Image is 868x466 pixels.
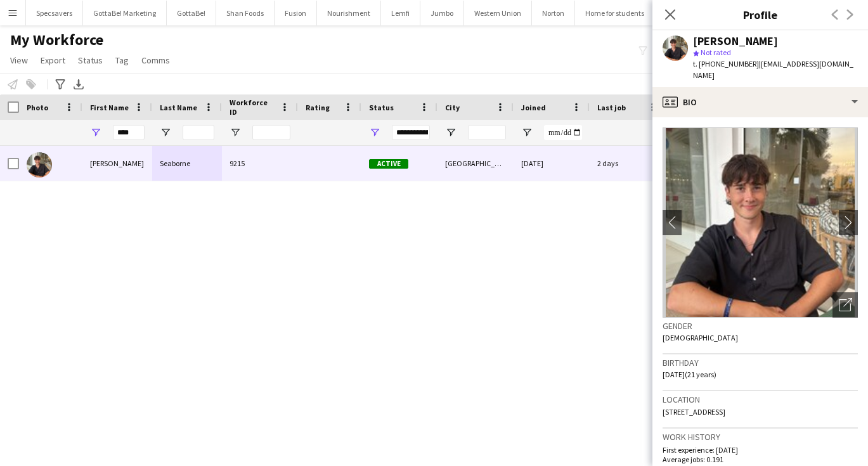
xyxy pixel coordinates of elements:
[41,55,65,66] span: Export
[693,36,778,47] div: [PERSON_NAME]
[90,127,101,138] button: Open Filter Menu
[464,1,532,25] button: Western Union
[663,357,858,368] h3: Birthday
[445,127,457,138] button: Open Filter Menu
[663,407,725,417] span: [STREET_ADDRESS]
[693,59,759,68] span: t. [PHONE_NUMBER]
[230,98,275,117] span: Workforce ID
[78,55,103,66] span: Status
[317,1,381,25] button: Nourishment
[575,1,655,25] button: Home for students
[369,127,380,138] button: Open Filter Menu
[663,127,858,318] img: Crew avatar or photo
[160,103,197,112] span: Last Name
[514,146,590,181] div: [DATE]
[544,125,582,140] input: Joined Filter Input
[468,125,506,140] input: City Filter Input
[5,52,33,68] a: View
[445,103,460,112] span: City
[663,431,858,443] h3: Work history
[532,1,575,25] button: Norton
[222,146,298,181] div: 9215
[381,1,420,25] button: Lemfi
[36,52,70,68] a: Export
[26,1,83,25] button: Specsavers
[90,103,129,112] span: First Name
[437,146,514,181] div: [GEOGRAPHIC_DATA]
[306,103,330,112] span: Rating
[521,103,546,112] span: Joined
[113,125,145,140] input: First Name Filter Input
[652,6,868,23] h3: Profile
[663,333,738,342] span: [DEMOGRAPHIC_DATA]
[663,455,858,464] p: Average jobs: 0.191
[652,87,868,117] div: Bio
[53,77,68,92] app-action-btn: Advanced filters
[167,1,216,25] button: GottaBe!
[663,394,858,405] h3: Location
[663,370,716,379] span: [DATE] (21 years)
[663,445,858,455] p: First experience: [DATE]
[369,159,408,169] span: Active
[693,59,853,80] span: | [EMAIL_ADDRESS][DOMAIN_NAME]
[110,52,134,68] a: Tag
[230,127,241,138] button: Open Filter Menu
[82,146,152,181] div: [PERSON_NAME]
[832,292,858,318] div: Open photos pop-in
[152,146,222,181] div: Seaborne
[701,48,731,57] span: Not rated
[275,1,317,25] button: Fusion
[27,152,52,178] img: Hugo Seaborne
[663,320,858,332] h3: Gender
[83,1,167,25] button: GottaBe! Marketing
[521,127,533,138] button: Open Filter Menu
[590,146,666,181] div: 2 days
[27,103,48,112] span: Photo
[136,52,175,68] a: Comms
[252,125,290,140] input: Workforce ID Filter Input
[115,55,129,66] span: Tag
[141,55,170,66] span: Comms
[160,127,171,138] button: Open Filter Menu
[420,1,464,25] button: Jumbo
[10,30,103,49] span: My Workforce
[183,125,214,140] input: Last Name Filter Input
[10,55,28,66] span: View
[73,52,108,68] a: Status
[71,77,86,92] app-action-btn: Export XLSX
[216,1,275,25] button: Shan Foods
[369,103,394,112] span: Status
[597,103,626,112] span: Last job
